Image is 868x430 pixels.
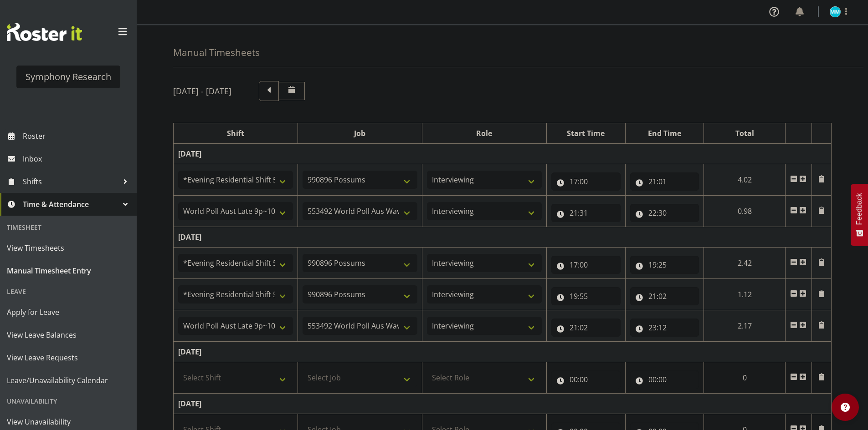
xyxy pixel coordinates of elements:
span: Roster [23,129,132,143]
a: View Leave Balances [2,324,134,346]
input: Click to select... [551,204,621,222]
input: Click to select... [551,370,621,389]
button: Feedback - Show survey [851,184,868,246]
input: Click to select... [630,204,699,222]
input: Click to select... [630,319,699,337]
div: Symphony Research [26,70,111,84]
input: Click to select... [630,287,699,305]
div: Unavailability [2,392,134,410]
a: View Timesheets [2,237,134,259]
td: 2.42 [704,248,786,279]
div: Timesheet [2,218,134,237]
h4: Manual Timesheets [173,47,260,58]
div: Start Time [551,128,621,139]
img: murphy-mulholland11450.jpg [830,6,841,17]
span: Time & Attendance [23,197,118,211]
td: [DATE] [174,394,832,414]
span: Manual Timesheet Entry [7,264,130,278]
a: Apply for Leave [2,301,134,324]
input: Click to select... [630,256,699,274]
td: [DATE] [174,342,832,362]
span: View Leave Balances [7,328,130,342]
span: View Leave Requests [7,351,130,364]
input: Click to select... [551,319,621,337]
input: Click to select... [630,172,699,191]
input: Click to select... [551,256,621,274]
span: View Timesheets [7,241,130,255]
img: help-xxl-2.png [841,403,850,412]
div: Leave [2,282,134,301]
div: Job [303,128,417,139]
img: Rosterit website logo [7,23,82,41]
span: Inbox [23,152,132,166]
input: Click to select... [551,172,621,191]
td: 0.98 [704,196,786,227]
td: [DATE] [174,227,832,248]
a: Manual Timesheet Entry [2,259,134,282]
div: Role [427,128,542,139]
td: 1.12 [704,279,786,310]
span: Feedback [855,193,863,225]
span: View Unavailability [7,415,130,429]
span: Apply for Leave [7,305,130,319]
div: End Time [630,128,699,139]
span: Shifts [23,175,118,188]
h5: [DATE] - [DATE] [173,86,231,96]
a: View Leave Requests [2,346,134,369]
input: Click to select... [630,370,699,389]
td: 2.17 [704,310,786,342]
span: Leave/Unavailability Calendar [7,374,130,387]
td: 4.02 [704,164,786,196]
input: Click to select... [551,287,621,305]
td: 0 [704,362,786,394]
div: Shift [178,128,293,139]
td: [DATE] [174,144,832,164]
a: Leave/Unavailability Calendar [2,369,134,392]
div: Total [709,128,781,139]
